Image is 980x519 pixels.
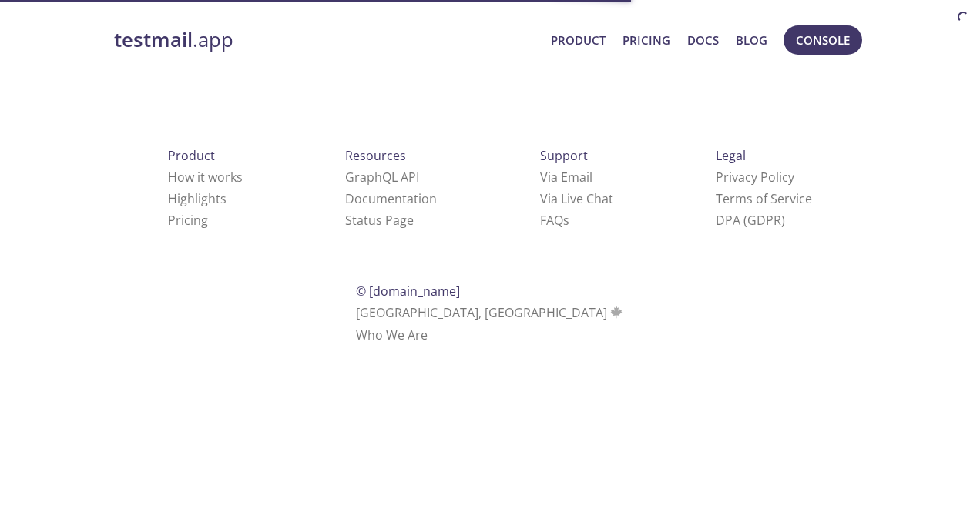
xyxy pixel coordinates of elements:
[716,212,785,229] a: DPA (GDPR)
[716,190,812,207] a: Terms of Service
[345,169,419,186] a: GraphQL API
[540,169,592,186] a: Via Email
[687,30,719,50] a: Docs
[540,190,613,207] a: Via Live Chat
[716,169,794,186] a: Privacy Policy
[168,147,215,164] span: Product
[563,212,569,229] span: s
[551,30,606,50] a: Product
[736,30,767,50] a: Blog
[168,212,208,229] a: Pricing
[716,147,746,164] span: Legal
[356,326,428,343] a: Who We Are
[168,190,227,207] a: Highlights
[345,190,437,207] a: Documentation
[168,169,243,186] a: How it works
[345,212,414,229] a: Status Page
[540,147,588,164] span: Support
[114,26,193,53] strong: testmail
[356,283,460,300] span: © [DOMAIN_NAME]
[345,147,406,164] span: Resources
[623,30,670,50] a: Pricing
[784,25,862,55] button: Console
[356,304,625,321] span: [GEOGRAPHIC_DATA], [GEOGRAPHIC_DATA]
[796,30,850,50] span: Console
[540,212,569,229] a: FAQ
[114,27,539,53] a: testmail.app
